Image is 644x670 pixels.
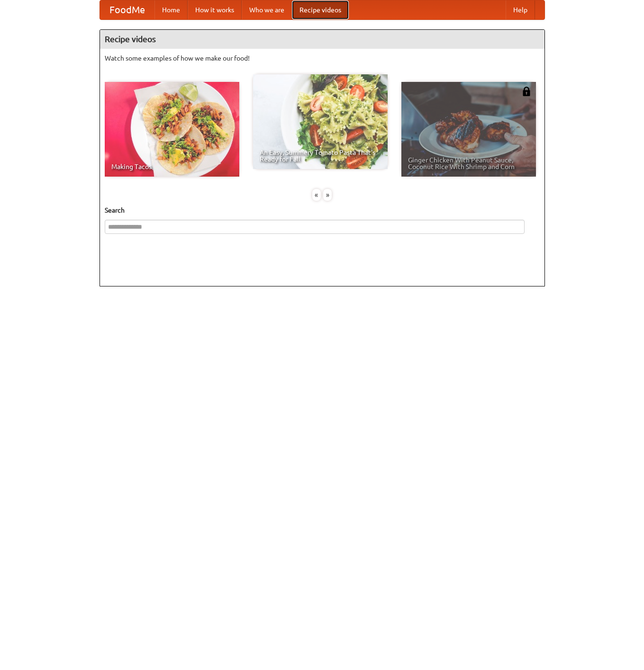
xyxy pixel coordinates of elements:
h4: Recipe videos [100,30,544,49]
div: « [312,189,321,201]
div: » [323,189,332,201]
a: Recipe videos [292,0,349,19]
a: Help [506,0,535,19]
img: 483408.png [522,87,531,96]
span: An Easy, Summery Tomato Pasta That's Ready for Fall [260,149,381,162]
span: Making Tacos [111,163,233,170]
a: Making Tacos [105,82,239,177]
a: FoodMe [100,0,154,19]
p: Watch some examples of how we make our food! [105,54,540,63]
h5: Search [105,205,540,215]
a: How it works [188,0,242,19]
a: Who we are [242,0,292,19]
a: An Easy, Summery Tomato Pasta That's Ready for Fall [253,74,388,169]
a: Home [154,0,188,19]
